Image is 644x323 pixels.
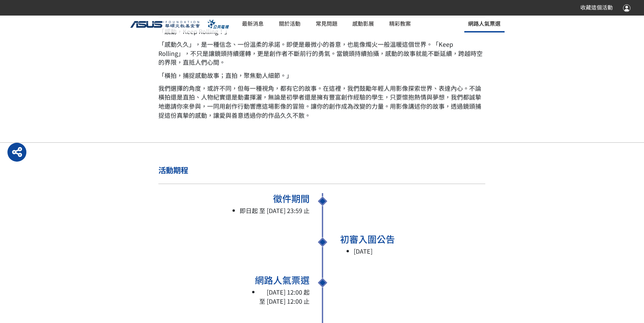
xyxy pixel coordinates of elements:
[158,83,485,120] p: 我們選擇的角度，或許不同，但每一種視角，都有它的故事。在這裡，我們鼓勵年輕人用影像探索世界、表達內心。不論橫拍還是直拍、人物紀實還是動畫揮灑，無論是初學者還是擁有豐富創作經驗的學生，只要懷抱熱情...
[273,193,310,204] h3: 徵件期間
[312,16,341,32] a: 常見問題
[279,30,301,38] span: 賽制規範
[340,234,395,245] h3: 初審入圍公告
[158,164,188,175] span: 活動期程
[580,4,613,11] span: 收藏這個活動
[385,16,415,32] a: 精彩教案
[259,287,310,305] span: [DATE] 12:00 起 至 [DATE] 12:00 止
[158,70,485,79] p: 「橫拍，捕捉感動故事；直拍，聚焦動人細節。」
[130,21,200,28] img: ASUS
[240,206,310,215] span: 即日起 至 [DATE] 23:59 止
[158,39,485,67] p: 「感動久久」，是一種信念、一份溫柔的承諾。即便是最微小的善意，也能像燭火一般溫暖這個世界。「Keep Rolling」，不只是讓鏡頭持續運轉，更是創作者不斷前行的勇氣。當鏡頭持續拍攝，感動的故事...
[264,41,315,54] a: 活動附件
[204,20,235,29] img: PTS
[158,26,485,36] p: 「感動，Keep Rolling！」
[238,16,267,32] a: 最新消息
[264,15,315,28] a: 活動概念
[255,275,310,285] h3: 網路人氣票選
[468,19,501,27] span: 網路人氣票選
[349,16,378,32] a: 感動影展
[264,55,315,68] a: 注意事項
[353,247,372,255] span: [DATE]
